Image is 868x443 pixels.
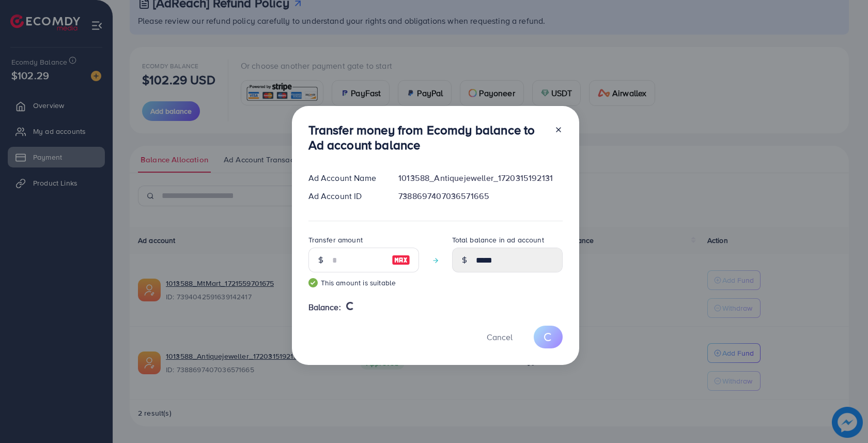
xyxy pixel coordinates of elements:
[300,172,391,184] div: Ad Account Name
[308,278,419,288] small: This amount is suitable
[452,235,544,245] label: Total balance in ad account
[474,326,525,348] button: Cancel
[308,123,546,152] h3: Transfer money from Ecomdy balance to Ad account balance
[308,301,341,313] span: Balance:
[392,254,410,266] img: image
[300,190,391,202] div: Ad Account ID
[390,172,570,184] div: 1013588_Antiquejeweller_1720315192131
[390,190,570,202] div: 7388697407036571665
[308,235,363,245] label: Transfer amount
[487,331,513,343] span: Cancel
[308,278,318,287] img: guide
